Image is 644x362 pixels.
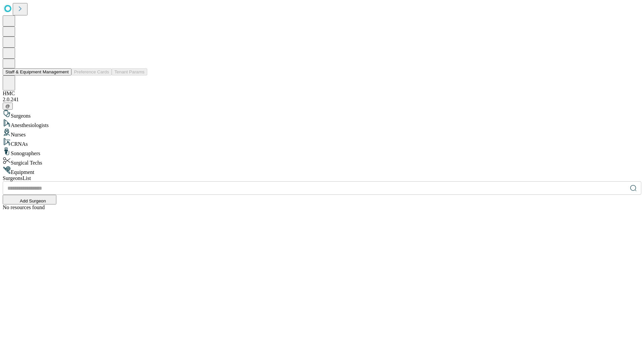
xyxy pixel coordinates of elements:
[3,68,71,75] button: Staff & Equipment Management
[3,195,56,204] button: Add Surgeon
[20,198,46,203] span: Add Surgeon
[3,147,641,157] div: Sonographers
[3,157,641,166] div: Surgical Techs
[3,119,641,128] div: Anesthesiologists
[3,175,641,181] div: Surgeons List
[3,204,641,210] div: No resources found
[5,104,10,109] span: @
[3,103,13,110] button: @
[3,128,641,138] div: Nurses
[3,138,641,147] div: CRNAs
[112,68,147,75] button: Tenant Params
[3,166,641,175] div: Equipment
[3,90,641,97] div: HMC
[3,110,641,119] div: Surgeons
[3,97,641,103] div: 2.0.241
[71,68,112,75] button: Preference Cards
